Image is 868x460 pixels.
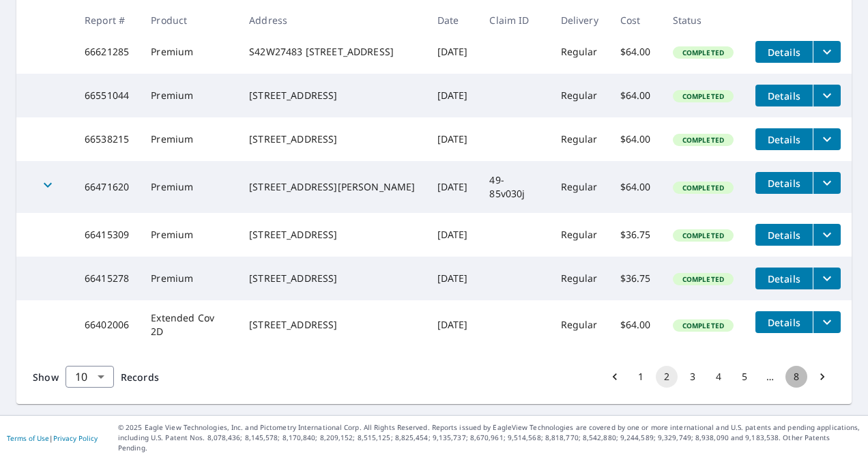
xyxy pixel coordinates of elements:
td: [DATE] [426,30,479,74]
td: 66551044 [74,74,140,117]
button: detailsBtn-66621285 [755,41,813,63]
td: Premium [140,161,238,213]
button: Go to next page [811,366,833,388]
td: 66471620 [74,161,140,213]
td: Premium [140,30,238,74]
td: [DATE] [426,74,479,117]
td: 66538215 [74,117,140,161]
span: Completed [674,231,732,240]
td: Regular [550,257,609,300]
td: [DATE] [426,213,479,257]
div: S42W27483 [STREET_ADDRESS] [249,45,415,59]
div: [STREET_ADDRESS] [249,272,415,285]
nav: pagination navigation [602,366,835,388]
button: detailsBtn-66415309 [755,224,813,246]
button: detailsBtn-66538215 [755,128,813,150]
p: © 2025 Eagle View Technologies, Inc. and Pictometry International Corp. All Rights Reserved. Repo... [118,422,861,453]
span: Show [33,371,59,384]
button: filesDropdownBtn-66621285 [813,41,841,63]
td: Regular [550,74,609,117]
span: Details [764,272,805,285]
button: Go to page 3 [682,366,704,388]
div: [STREET_ADDRESS] [249,89,415,102]
span: Completed [674,183,732,192]
span: Details [764,229,805,242]
button: Go to page 4 [708,366,729,388]
span: Details [764,46,805,59]
div: [STREET_ADDRESS] [249,318,415,332]
span: Completed [674,135,732,145]
button: detailsBtn-66471620 [755,172,813,194]
div: Show 10 records [66,366,114,388]
div: [STREET_ADDRESS][PERSON_NAME] [249,180,415,194]
td: $64.00 [609,300,662,349]
button: Go to page 5 [734,366,755,388]
span: Completed [674,48,732,57]
td: Regular [550,300,609,349]
td: Premium [140,117,238,161]
td: 49-85v030j [478,161,549,213]
a: Privacy Policy [53,433,98,443]
button: page 2 [656,366,678,388]
td: Regular [550,213,609,257]
td: $64.00 [609,30,662,74]
button: detailsBtn-66551044 [755,85,813,106]
td: $36.75 [609,257,662,300]
button: Go to page 8 [785,366,807,388]
td: [DATE] [426,257,479,300]
span: Completed [674,321,732,330]
div: [STREET_ADDRESS] [249,132,415,146]
button: filesDropdownBtn-66415309 [813,224,841,246]
button: filesDropdownBtn-66471620 [813,172,841,194]
button: detailsBtn-66402006 [755,311,813,333]
button: filesDropdownBtn-66402006 [813,311,841,333]
span: Details [764,133,805,146]
div: [STREET_ADDRESS] [249,228,415,242]
td: $64.00 [609,74,662,117]
div: … [759,370,781,384]
td: [DATE] [426,161,479,213]
td: 66415278 [74,257,140,300]
td: Regular [550,117,609,161]
td: Premium [140,74,238,117]
td: Regular [550,30,609,74]
span: Details [764,89,805,102]
td: Regular [550,161,609,213]
td: $64.00 [609,117,662,161]
button: Go to previous page [604,366,626,388]
td: [DATE] [426,300,479,349]
span: Records [121,371,159,384]
a: Terms of Use [7,433,49,443]
td: 66402006 [74,300,140,349]
span: Details [764,177,805,190]
div: 10 [66,358,114,396]
span: Details [764,316,805,329]
td: 66621285 [74,30,140,74]
td: Premium [140,213,238,257]
td: 66415309 [74,213,140,257]
td: Premium [140,257,238,300]
p: | [7,434,98,442]
button: filesDropdownBtn-66538215 [813,128,841,150]
button: Go to page 1 [630,366,652,388]
td: [DATE] [426,117,479,161]
td: Extended Cov 2D [140,300,238,349]
td: $36.75 [609,213,662,257]
span: Completed [674,274,732,284]
button: detailsBtn-66415278 [755,268,813,289]
td: $64.00 [609,161,662,213]
button: filesDropdownBtn-66551044 [813,85,841,106]
button: filesDropdownBtn-66415278 [813,268,841,289]
span: Completed [674,91,732,101]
